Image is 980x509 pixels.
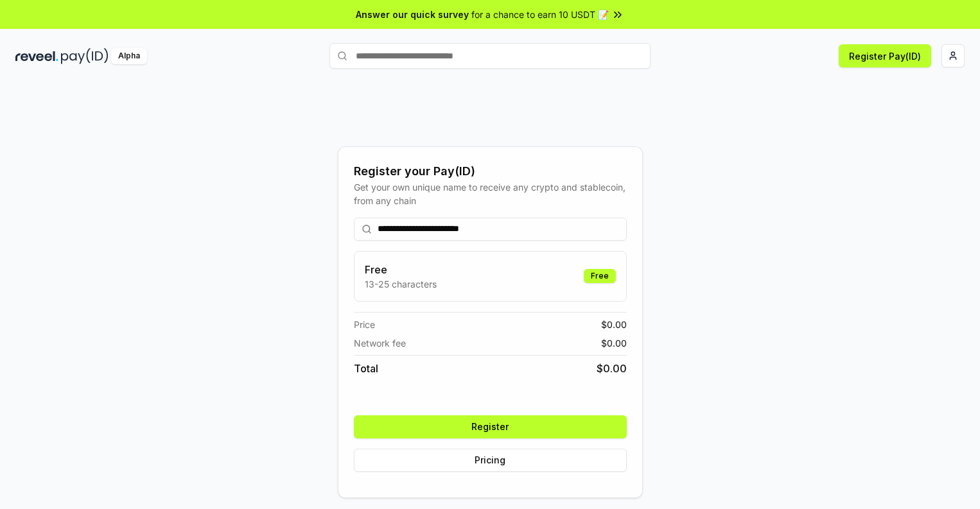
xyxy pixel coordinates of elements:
[601,318,627,331] span: $ 0.00
[61,48,109,64] img: pay_id
[601,336,627,350] span: $ 0.00
[365,277,437,291] p: 13-25 characters
[597,361,627,376] span: $ 0.00
[584,269,616,283] div: Free
[471,8,609,21] span: for a chance to earn 10 USDT 📝
[839,44,931,67] button: Register Pay(ID)
[15,48,58,64] img: reveel_dark
[365,262,437,277] h3: Free
[354,162,627,180] div: Register your Pay(ID)
[356,8,469,21] span: Answer our quick survey
[354,336,406,350] span: Network fee
[111,48,147,64] div: Alpha
[354,180,627,207] div: Get your own unique name to receive any crypto and stablecoin, from any chain
[354,449,627,472] button: Pricing
[354,361,378,376] span: Total
[354,318,375,331] span: Price
[354,415,627,438] button: Register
